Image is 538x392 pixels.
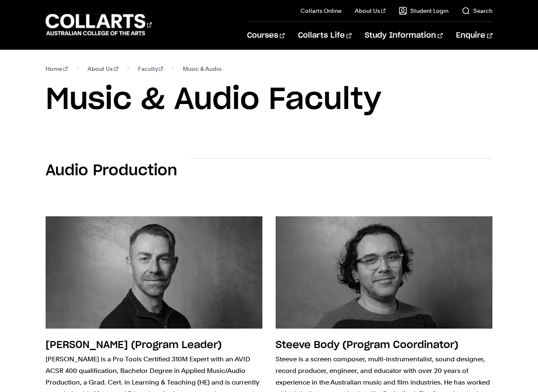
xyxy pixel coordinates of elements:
[456,22,492,49] a: Enquire
[46,81,492,119] h1: Music & Audio Faculty
[183,63,222,75] span: Music & Audio
[355,7,385,15] a: About Us
[365,22,443,49] a: Study Information
[46,63,68,75] a: Home
[138,63,163,75] a: Faculty
[298,22,351,49] a: Collarts Life
[46,162,177,180] h2: Audio Production
[462,7,492,15] a: Search
[46,340,222,350] h2: [PERSON_NAME] (Program Leader)
[301,7,342,15] a: Collarts Online
[399,7,448,15] a: Student Login
[276,340,458,350] h2: Steeve Body (Program Coordinator)
[46,13,152,36] div: Go to homepage
[87,63,118,75] a: About Us
[247,22,285,49] a: Courses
